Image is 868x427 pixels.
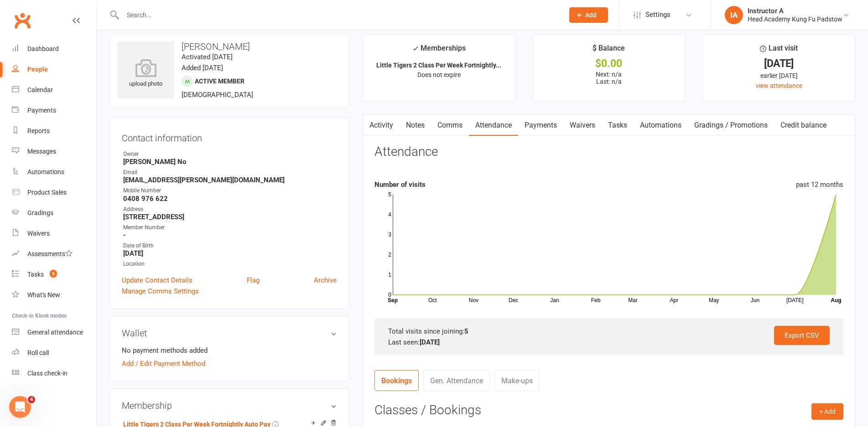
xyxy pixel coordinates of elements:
a: Clubworx [11,9,34,32]
span: Does not expire [417,71,461,78]
div: Product Sales [27,189,67,196]
div: Owner [123,150,337,159]
input: Search... [120,9,557,21]
a: General attendance kiosk mode [12,322,96,343]
a: Gradings / Promotions [688,115,774,136]
span: Settings [645,5,670,25]
a: view attendance [756,82,802,89]
a: Class kiosk mode [12,363,96,384]
div: Instructor A [748,7,842,15]
div: Waivers [27,230,50,237]
a: Flag [247,275,260,286]
span: Active member [195,77,244,85]
div: earlier [DATE] [711,71,847,81]
p: Next: n/a Last: n/a [541,71,677,85]
div: Mobile Number [123,186,337,195]
div: Location [123,260,337,268]
strong: 5 [464,327,468,335]
i: ✓ [412,44,418,53]
strong: [DATE] [123,249,337,257]
div: Last seen: [388,337,830,348]
a: Notes [400,115,431,136]
a: Update Contact Details [122,275,192,286]
a: What's New [12,285,96,305]
time: Added [DATE] [182,64,223,72]
h3: Attendance [374,145,438,159]
div: Email [123,168,337,177]
a: Automations [12,162,96,182]
a: Archive [314,275,337,286]
li: No payment methods added [122,345,337,356]
h3: Contact information [122,129,337,143]
a: Waivers [12,223,96,244]
div: [DATE] [711,59,847,68]
div: Assessments [27,250,73,257]
a: Calendar [12,80,96,100]
div: past 12 months [796,179,843,190]
a: Roll call [12,343,96,363]
span: Add [585,11,597,19]
div: Gradings [27,209,53,216]
div: Total visits since joining: [388,326,830,337]
div: What's New [27,291,60,298]
a: Comms [431,115,469,136]
div: Class check-in [27,370,68,377]
h3: Membership [122,401,337,411]
a: Reports [12,121,96,141]
div: $ Balance [593,42,625,59]
a: Payments [518,115,563,136]
div: IA [725,6,743,24]
strong: Number of visits [374,180,426,189]
div: Date of Birth [123,242,337,250]
a: Make-ups [494,370,540,391]
div: Reports [27,127,50,134]
a: Bookings [374,370,419,391]
a: Dashboard [12,39,96,59]
a: Tasks [602,115,634,136]
strong: [DATE] [420,338,440,346]
button: Add [569,7,608,23]
h3: Wallet [122,328,337,338]
div: $0.00 [541,59,677,68]
a: Gradings [12,203,96,223]
a: Gen. Attendance [423,370,490,391]
strong: [STREET_ADDRESS] [123,213,337,221]
div: Head Academy Kung Fu Padstow [748,15,842,23]
div: Calendar [27,86,53,93]
a: Activity [363,115,400,136]
iframe: Intercom live chat [9,396,31,418]
button: + Add [811,403,843,420]
div: Memberships [412,42,466,59]
a: Waivers [563,115,602,136]
h3: Classes / Bookings [374,403,843,417]
div: Tasks [27,271,44,278]
span: [DEMOGRAPHIC_DATA] [182,91,253,99]
div: Last visit [760,42,798,59]
strong: - [123,231,337,239]
div: General attendance [27,329,83,336]
a: Manage Comms Settings [122,286,199,297]
a: Automations [634,115,688,136]
div: Dashboard [27,45,59,52]
a: Credit balance [774,115,833,136]
a: Payments [12,100,96,121]
a: Product Sales [12,182,96,203]
a: Messages [12,141,96,162]
a: Tasks 5 [12,264,96,285]
div: Messages [27,148,56,155]
div: Member Number [123,223,337,232]
a: Assessments [12,244,96,264]
div: Payments [27,107,56,114]
strong: Little Tigers 2 Class Per Week Fortnightly... [376,62,501,69]
h3: [PERSON_NAME] [117,41,341,51]
strong: [PERSON_NAME] No [123,158,337,166]
a: People [12,59,96,80]
a: Add / Edit Payment Method [122,358,205,369]
a: Export CSV [774,326,830,345]
div: Roll call [27,349,49,356]
strong: [EMAIL_ADDRESS][PERSON_NAME][DOMAIN_NAME] [123,176,337,184]
div: upload photo [117,59,174,89]
span: 5 [50,270,57,278]
a: Attendance [469,115,518,136]
span: 4 [28,396,35,403]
